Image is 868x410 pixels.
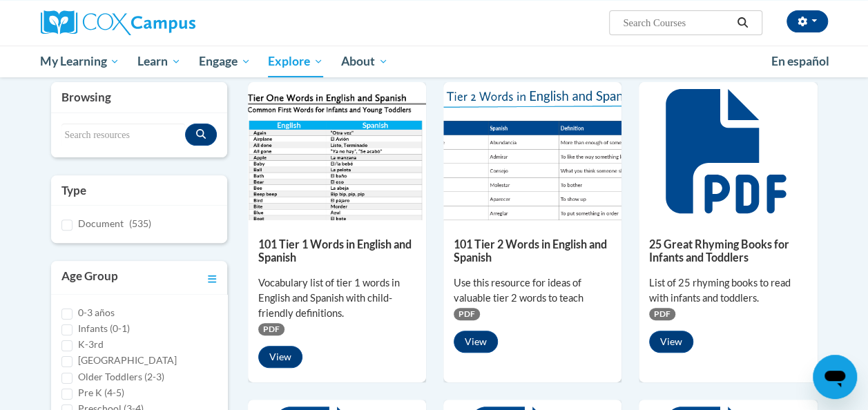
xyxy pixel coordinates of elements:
[621,14,732,31] input: Search Courses
[268,53,323,70] span: Explore
[61,89,217,106] h3: Browsing
[454,237,611,264] h5: 101 Tier 2 Words in English and Spanish
[443,82,621,220] img: 836e94b2-264a-47ae-9840-fb2574307f3b.pdf
[78,321,130,336] label: Infants (0-1)
[137,53,181,70] span: Learn
[32,46,129,77] a: My Learning
[78,369,164,384] label: Older Toddlers (2-3)
[732,14,753,31] button: Search
[78,305,115,320] label: 0-3 años
[762,47,838,76] a: En español
[61,182,217,199] h3: Type
[129,217,151,229] span: (535)
[771,54,829,68] span: En español
[185,124,217,146] button: Search resources
[649,308,675,320] span: PDF
[30,46,838,77] div: Main menu
[40,53,119,70] span: My Learning
[41,10,289,35] a: Cox Campus
[649,331,693,353] button: View
[78,385,124,400] label: Pre K (4-5)
[454,275,611,306] div: Use this resource for ideas of valuable tier 2 words to teach
[259,46,332,77] a: Explore
[454,308,480,320] span: PDF
[258,323,284,335] span: PDF
[649,237,807,264] h5: 25 Great Rhyming Books for Infants and Toddlers
[78,217,124,229] span: Document
[341,53,388,70] span: About
[128,46,190,77] a: Learn
[199,53,251,70] span: Engage
[258,237,416,264] h5: 101 Tier 1 Words in English and Spanish
[813,355,857,399] iframe: Button to launch messaging window
[258,346,302,368] button: View
[258,275,416,321] div: Vocabulary list of tier 1 words in English and Spanish with child-friendly definitions.
[332,46,397,77] a: About
[78,337,104,352] label: K-3rd
[78,353,177,368] label: [GEOGRAPHIC_DATA]
[649,275,807,306] div: List of 25 rhyming books to read with infants and toddlers.
[787,10,828,32] button: Account Settings
[208,268,217,287] a: Toggle collapse
[248,82,426,220] img: d35314be-4b7e-462d-8f95-b17e3d3bb747.pdf
[61,124,185,147] input: Search resources
[454,331,498,353] button: View
[190,46,260,77] a: Engage
[41,10,195,35] img: Cox Campus
[61,268,118,287] h3: Age Group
